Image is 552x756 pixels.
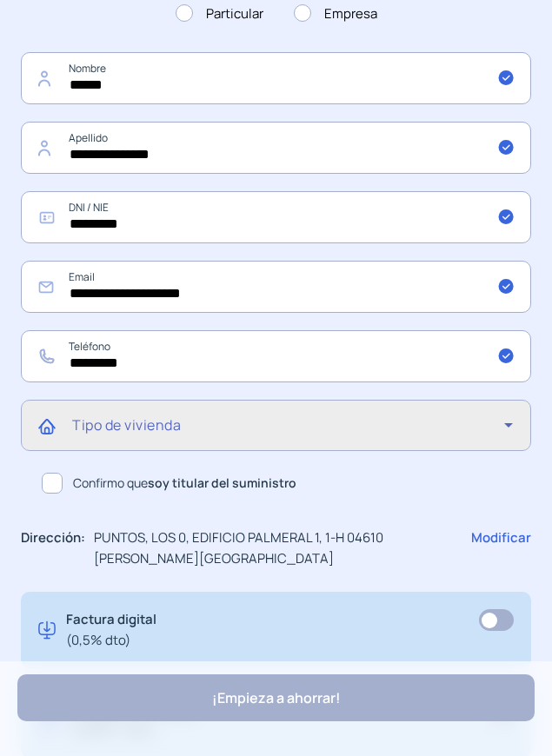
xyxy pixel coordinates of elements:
p: Factura digital [66,609,156,651]
b: soy titular del suministro [148,474,296,491]
label: Particular [176,3,263,24]
p: Dirección: [21,527,85,569]
img: digital-invoice.svg [38,609,56,651]
span: Confirmo que [73,474,296,493]
mat-label: Tipo de vivienda [72,415,181,434]
label: Empresa [294,3,377,24]
span: (0,5% dto) [66,630,156,651]
p: Modificar [471,527,531,569]
p: PUNTOS, LOS 0, EDIFICIO PALMERAL 1, 1-H 04610 [PERSON_NAME][GEOGRAPHIC_DATA] [94,527,462,569]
